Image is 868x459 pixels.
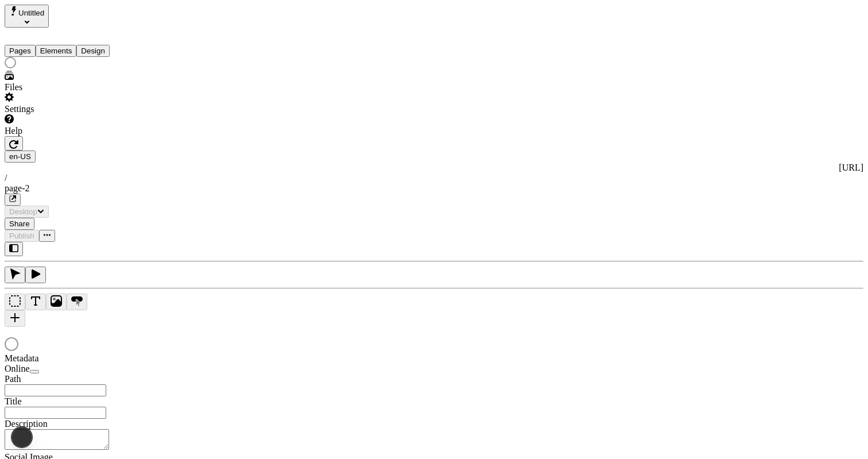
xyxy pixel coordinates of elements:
span: en-US [9,152,31,161]
button: Publish [5,230,39,242]
button: Design [76,45,110,57]
button: Desktop [5,206,49,218]
button: Open locale picker [5,151,36,163]
button: Pages [5,45,36,57]
span: Share [9,219,30,228]
button: Box [5,294,25,310]
button: Elements [36,45,77,57]
div: page-2 [5,183,863,194]
div: [URL] [5,163,863,173]
div: / [5,173,863,183]
button: Text [25,294,46,310]
span: Desktop [9,207,37,216]
span: Publish [9,232,34,240]
span: Untitled [18,9,44,17]
div: Files [5,82,142,92]
span: Title [5,396,22,406]
div: Help [5,126,142,136]
div: Settings [5,104,142,114]
button: Image [46,294,67,310]
button: Button [67,294,87,310]
span: Path [5,374,21,384]
div: Metadata [5,353,142,364]
button: Select site [5,5,49,28]
button: Share [5,218,34,230]
span: Online [5,364,30,373]
span: Description [5,419,48,429]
